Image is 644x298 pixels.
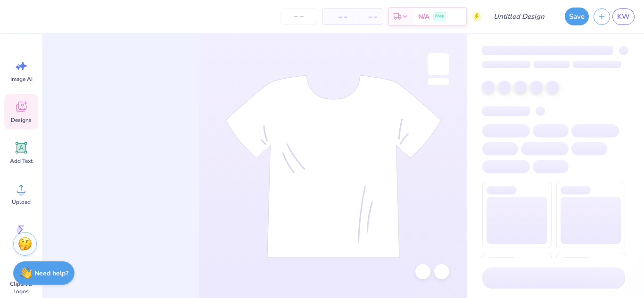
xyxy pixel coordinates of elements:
span: Image AI [10,75,33,83]
a: KW [612,8,635,25]
span: Clipart & logos [6,280,37,295]
span: – – [358,12,377,22]
span: N/A [418,12,429,22]
span: KW [617,11,630,22]
span: Designs [11,116,32,124]
button: Save [565,8,589,25]
span: – – [328,12,347,22]
input: Untitled Design [486,7,555,26]
span: Free [435,13,444,20]
span: Upload [12,198,31,206]
img: tee-skeleton.svg [225,75,441,258]
span: Add Text [10,157,33,165]
input: – – [281,8,317,25]
strong: Need help? [34,269,68,278]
